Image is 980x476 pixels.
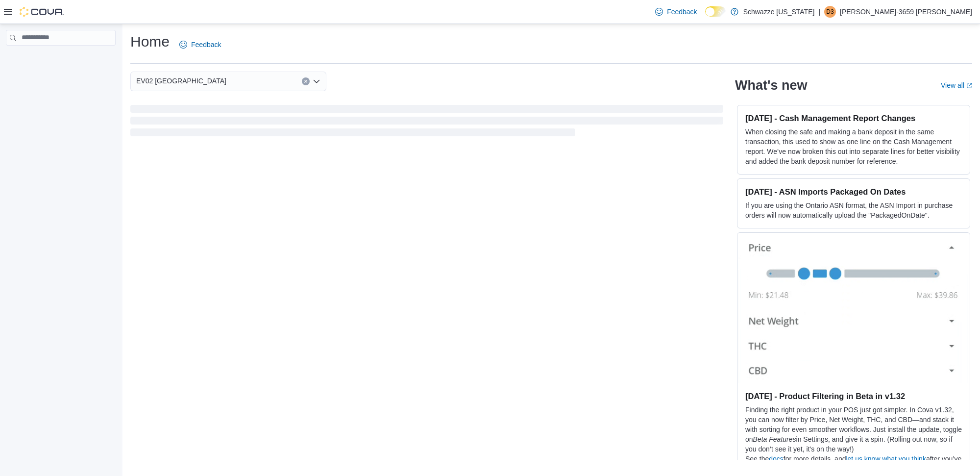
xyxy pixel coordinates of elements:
svg: External link [966,83,972,89]
span: Feedback [667,7,697,17]
h2: What's new [735,77,807,93]
h1: Home [130,32,170,51]
h3: [DATE] - ASN Imports Packaged On Dates [745,187,962,197]
a: Feedback [651,2,701,22]
p: See the for more details, and after you’ve given it a try. [745,454,962,474]
span: EV02 [GEOGRAPHIC_DATA] [136,75,226,87]
div: Danielle-3659 Cox [824,6,836,18]
p: Finding the right product in your POS just got simpler. In Cova v1.32, you can now filter by Pric... [745,405,962,454]
nav: Complex example [6,48,116,71]
p: | [818,6,820,18]
span: Loading [130,107,723,138]
p: If you are using the Ontario ASN format, the ASN Import in purchase orders will now automatically... [745,200,962,220]
p: Schwazze [US_STATE] [743,6,815,18]
a: docs [769,455,784,463]
h3: [DATE] - Product Filtering in Beta in v1.32 [745,391,962,401]
a: let us know what you think [846,455,926,463]
p: [PERSON_NAME]-3659 [PERSON_NAME] [840,6,972,18]
h3: [DATE] - Cash Management Report Changes [745,113,962,123]
img: Cova [20,7,64,17]
span: D3 [826,6,833,18]
span: Feedback [191,40,221,50]
em: Beta Features [753,435,796,443]
input: Dark Mode [705,6,726,17]
p: When closing the safe and making a bank deposit in the same transaction, this used to show as one... [745,127,962,166]
button: Open list of options [313,77,320,85]
a: Feedback [175,35,225,54]
button: Clear input [302,77,310,85]
a: View allExternal link [941,81,972,89]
